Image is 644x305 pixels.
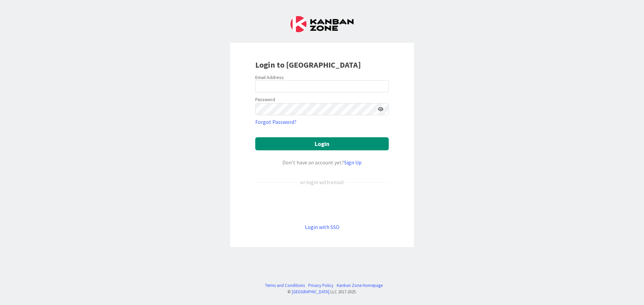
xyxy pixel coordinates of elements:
label: Email Address [255,74,284,80]
button: Login [255,137,389,150]
a: Sign Up [344,159,362,166]
label: Password [255,96,275,103]
img: Kanban Zone [290,16,354,32]
a: [GEOGRAPHIC_DATA] [292,289,329,294]
a: Forgot Password? [255,118,297,126]
div: or login with email [299,178,345,186]
iframe: Kirjaudu Google-tilillä -painike [252,197,392,212]
a: Privacy Policy [308,282,333,289]
a: Login with SSO [305,224,339,230]
a: Terms and Conditions [265,282,305,289]
div: Don’t have an account yet? [255,158,389,166]
b: Login to [GEOGRAPHIC_DATA] [255,60,361,70]
div: © LLC 2017- 2025 . [262,289,383,295]
a: Kanban Zone Homepage [337,282,383,289]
